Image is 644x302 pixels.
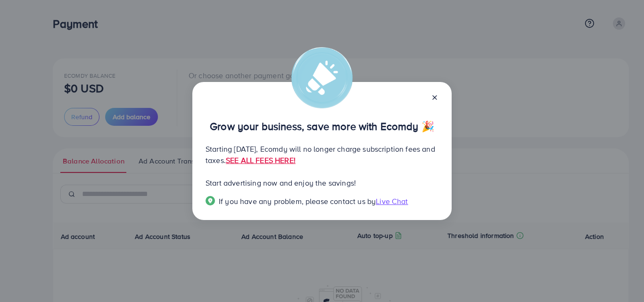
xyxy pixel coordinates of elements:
span: If you have any problem, please contact us by [219,196,376,206]
span: Live Chat [376,196,408,206]
img: Popup guide [206,196,215,205]
img: alert [291,47,353,108]
a: SEE ALL FEES HERE! [226,155,296,165]
p: Starting [DATE], Ecomdy will no longer charge subscription fees and taxes. [206,143,438,166]
p: Grow your business, save more with Ecomdy 🎉 [206,121,438,132]
p: Start advertising now and enjoy the savings! [206,177,438,188]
